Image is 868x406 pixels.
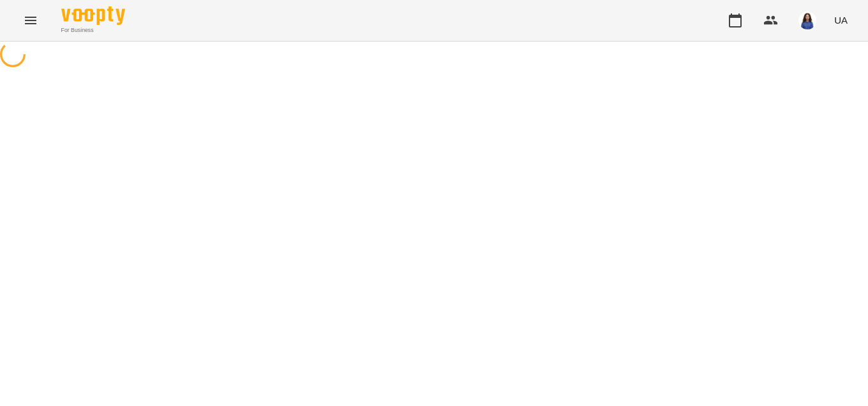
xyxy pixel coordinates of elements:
span: UA [834,13,848,27]
button: Menu [15,5,46,36]
span: For Business [61,26,125,35]
img: Voopty Logo [61,6,125,25]
button: UA [829,8,853,32]
img: 896d7bd98bada4a398fcb6f6c121a1d1.png [798,12,816,29]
